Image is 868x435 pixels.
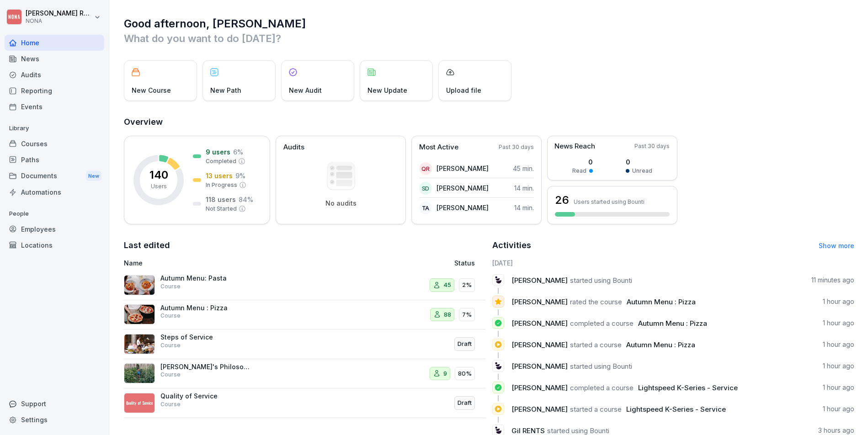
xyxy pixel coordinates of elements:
p: 1 hour ago [823,340,854,349]
p: 6 % [233,147,243,157]
img: cktznsg10ahe3ln2ptfp89y3.png [124,363,155,383]
p: 1 hour ago [823,297,854,306]
p: What do you want to do [DATE]? [124,31,854,46]
a: Autumn Menu: PastaCourse452% [124,271,486,300]
p: 9 % [235,171,245,180]
img: vd9hf8v6tixg1rgmgu18qv0n.png [124,334,155,354]
p: Course [160,400,181,408]
p: 9 [443,369,447,378]
span: completed a course [570,319,634,328]
p: Not Started [206,205,237,213]
div: Support [5,396,104,412]
p: People [5,207,104,221]
p: 1 hour ago [823,361,854,371]
p: 80% [458,369,472,378]
p: Past 30 days [499,143,534,151]
span: Autumn Menu : Pizza [626,340,695,349]
span: [PERSON_NAME] [511,405,568,414]
p: 13 users [206,171,233,180]
p: Autumn Menu : Pizza [160,304,252,312]
p: Unread [632,167,652,175]
h3: 26 [555,192,569,208]
span: started using Bounti [570,362,632,371]
p: [PERSON_NAME] [437,183,489,193]
div: Documents [5,168,104,185]
p: Draft [458,340,472,349]
a: Paths [5,152,104,168]
span: started using Bounti [570,276,632,285]
a: Audits [5,67,104,83]
span: [PERSON_NAME] [511,276,568,285]
p: New Update [367,85,407,95]
h1: Good afternoon, [PERSON_NAME] [124,16,854,31]
div: Home [5,35,104,51]
p: Past 30 days [634,142,670,150]
p: Library [5,121,104,136]
p: [PERSON_NAME] [437,164,489,173]
p: 84 % [239,195,253,204]
p: [PERSON_NAME]'s Philosophy and Mission [160,363,252,371]
a: News [5,51,104,67]
p: [PERSON_NAME] Rondeux [26,10,92,17]
div: Settings [5,412,104,428]
p: 45 [443,281,451,290]
p: 3 hours ago [818,426,854,435]
span: started a course [570,340,622,349]
span: [PERSON_NAME] [511,319,568,328]
span: [PERSON_NAME] [511,297,568,306]
p: Name [124,258,351,268]
p: Draft [458,398,472,408]
p: 1 hour ago [823,318,854,328]
a: Locations [5,237,104,253]
h2: Activities [492,239,531,252]
a: Autumn Menu : PizzaCourse887% [124,300,486,330]
span: started a course [570,405,622,414]
p: 14 min. [514,203,534,212]
img: ep21c2igrbh2xhwygamc4fgx.png [124,393,155,413]
span: Lightspeed K-Series - Service [638,383,738,392]
img: gigntzqtjbmfaqrmkhd4k4h3.png [124,304,155,324]
span: [PERSON_NAME] [511,340,568,349]
h6: [DATE] [492,258,854,268]
img: g03mw99o2jwb6tj6u9fgvrr5.png [124,275,155,295]
p: 7% [462,310,472,319]
a: Employees [5,221,104,237]
span: Gil RENTS [511,426,545,435]
a: Events [5,99,104,115]
span: Lightspeed K-Series - Service [626,405,726,414]
p: 11 minutes ago [811,276,854,285]
p: Course [160,282,181,291]
p: [PERSON_NAME] [437,203,489,212]
p: 1 hour ago [823,383,854,392]
p: New Path [210,85,241,95]
p: Read [572,167,586,175]
p: Users started using Bounti [574,198,644,205]
p: 88 [444,310,451,319]
p: New Course [132,85,171,95]
p: Course [160,312,181,320]
p: Completed [206,157,236,165]
p: NONA [26,18,92,24]
p: Steps of Service [160,333,252,341]
p: Users [151,182,167,191]
p: Audits [283,142,304,153]
span: rated the course [570,297,622,306]
p: Course [160,371,181,379]
a: [PERSON_NAME]'s Philosophy and MissionCourse980% [124,359,486,389]
h2: Overview [124,116,854,128]
p: New Audit [289,85,322,95]
a: Automations [5,184,104,200]
p: 45 min. [513,164,534,173]
a: Courses [5,136,104,152]
p: 0 [626,157,652,167]
p: No audits [325,199,357,207]
p: 0 [572,157,593,167]
span: [PERSON_NAME] [511,362,568,371]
